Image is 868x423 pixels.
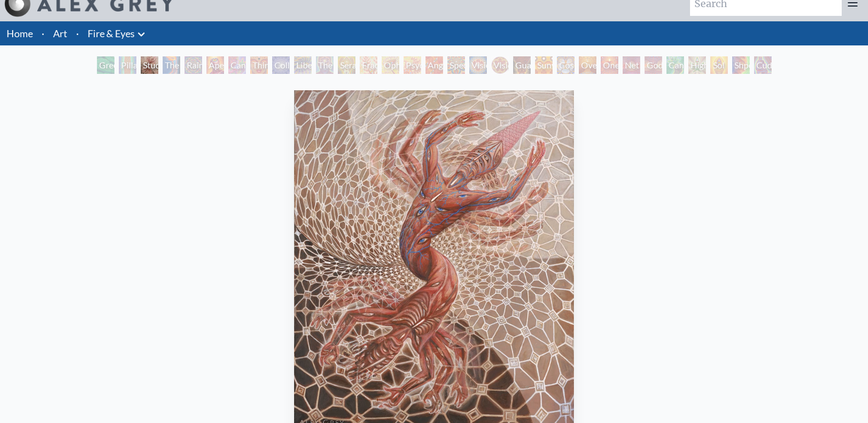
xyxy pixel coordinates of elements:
div: Pillar of Awareness [119,56,136,74]
a: Art [53,26,67,41]
div: Sol Invictus [710,56,728,74]
div: One [601,56,618,74]
div: Vision Crystal Tondo [491,56,509,74]
div: Cannafist [666,56,684,74]
div: Angel Skin [426,56,443,74]
div: Liberation Through Seeing [294,56,312,74]
div: Shpongled [732,56,750,74]
div: Fractal Eyes [360,56,377,74]
div: Cosmic Elf [557,56,574,74]
div: Guardian of Infinite Vision [513,56,531,74]
a: Fire & Eyes [88,26,135,41]
div: Third Eye Tears of Joy [250,56,268,74]
div: Cannabis Sutra [228,56,246,74]
div: Study for the Great Turn [141,56,158,74]
div: Rainbow Eye Ripple [185,56,202,74]
a: Home [7,27,33,39]
div: Cuddle [754,56,772,74]
div: Seraphic Transport Docking on the Third Eye [338,56,355,74]
div: Green Hand [97,56,114,74]
div: The Seer [316,56,334,74]
li: · [72,21,83,45]
li: · [37,21,49,45]
div: Vision Crystal [469,56,487,74]
div: Net of Being [623,56,640,74]
div: The Torch [163,56,180,74]
div: Ophanic Eyelash [382,56,399,74]
div: Psychomicrograph of a Fractal Paisley Cherub Feather Tip [404,56,421,74]
div: Spectral Lotus [447,56,465,74]
div: Godself [645,56,662,74]
div: Higher Vision [688,56,706,74]
div: Aperture [206,56,224,74]
div: Sunyata [535,56,553,74]
div: Oversoul [579,56,596,74]
div: Collective Vision [272,56,290,74]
